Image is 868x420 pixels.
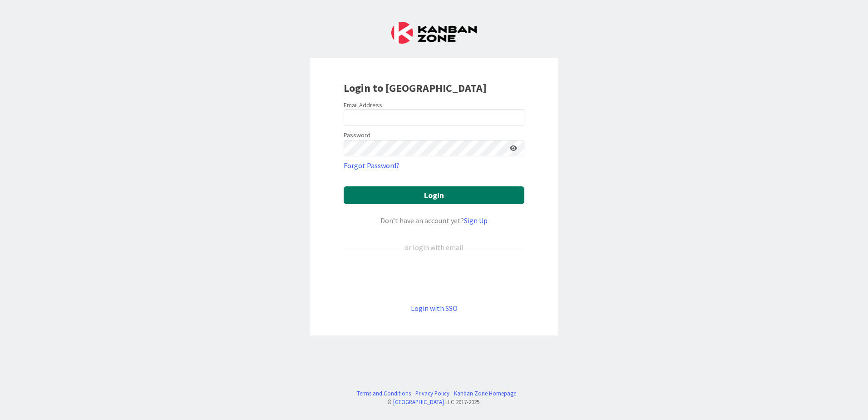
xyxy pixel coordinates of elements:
img: Kanban Zone [391,22,477,44]
label: Email Address [344,101,382,109]
label: Password [344,130,370,140]
a: Login with SSO [411,304,458,313]
b: Login to [GEOGRAPHIC_DATA] [344,81,487,95]
a: Forgot Password? [344,160,399,171]
a: Terms and Conditions [357,389,411,398]
div: Don’t have an account yet? [344,215,524,226]
button: Login [344,186,524,204]
div: © LLC 2017- 2025 . [352,398,516,406]
a: Privacy Policy [415,389,449,398]
a: Sign Up [464,216,488,225]
a: Kanban Zone Homepage [454,389,516,398]
iframe: Sign in with Google Button [339,268,529,288]
div: or login with email [402,242,466,253]
a: [GEOGRAPHIC_DATA] [393,398,444,405]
